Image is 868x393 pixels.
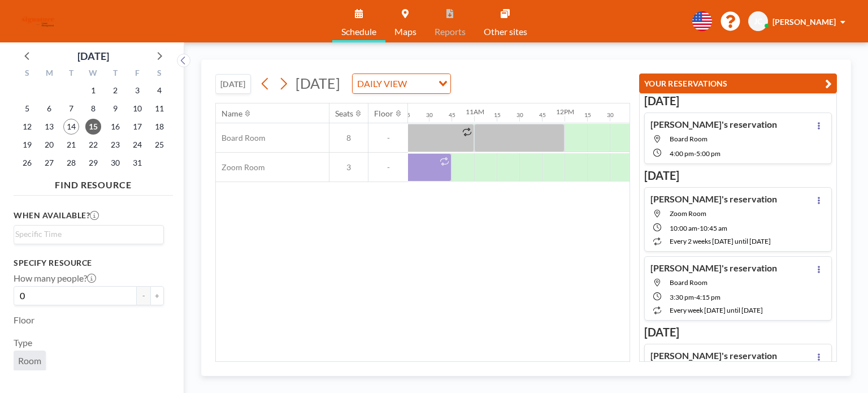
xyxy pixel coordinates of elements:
[137,286,150,305] button: -
[41,155,57,171] span: Monday, October 27, 2025
[107,155,123,171] span: Thursday, October 30, 2025
[700,224,727,232] span: 10:45 AM
[670,293,694,301] span: 3:30 PM
[449,111,455,119] div: 45
[329,162,368,172] span: 3
[16,67,38,81] div: S
[216,133,266,143] span: Board Room
[83,67,105,81] div: W
[368,133,408,143] span: -
[696,293,721,301] span: 4:15 PM
[639,74,837,93] button: YOUR RESERVATIONS
[104,67,126,81] div: T
[151,119,167,135] span: Saturday, October 18, 2025
[151,137,167,153] span: Saturday, October 25, 2025
[85,119,101,135] span: Wednesday, October 15, 2025
[85,101,101,116] span: Wednesday, October 8, 2025
[539,111,546,119] div: 45
[150,286,164,305] button: +
[607,111,614,119] div: 30
[772,17,836,27] span: [PERSON_NAME]
[494,111,501,119] div: 15
[129,101,145,116] span: Friday, October 10, 2025
[670,135,708,143] span: Board Room
[394,27,416,36] span: Maps
[341,27,376,36] span: Schedule
[63,137,79,153] span: Tuesday, October 21, 2025
[694,293,696,301] span: -
[148,67,170,81] div: S
[14,175,173,191] h4: FIND RESOURCE
[484,27,527,36] span: Other sites
[670,224,697,232] span: 10:00 AM
[14,314,34,326] label: Floor
[151,83,167,98] span: Saturday, October 4, 2025
[63,119,79,135] span: Tuesday, October 14, 2025
[14,337,32,348] label: Type
[222,109,242,119] div: Name
[466,107,484,116] div: 11AM
[556,107,574,116] div: 12PM
[650,262,777,274] h4: [PERSON_NAME]'s reservation
[14,226,163,243] div: Search for option
[41,101,57,116] span: Monday, October 6, 2025
[151,101,167,116] span: Saturday, October 11, 2025
[374,109,393,119] div: Floor
[410,76,432,91] input: Search for option
[129,155,145,171] span: Friday, October 31, 2025
[353,74,450,93] div: Search for option
[754,16,762,27] span: JC
[18,10,58,33] img: organization-logo
[85,83,101,98] span: Wednesday, October 1, 2025
[670,149,694,158] span: 4:00 PM
[215,74,251,94] button: [DATE]
[63,101,79,116] span: Tuesday, October 7, 2025
[426,111,433,119] div: 30
[644,325,832,339] h3: [DATE]
[670,237,771,245] span: every 2 weeks [DATE] until [DATE]
[697,224,700,232] span: -
[670,306,763,314] span: every week [DATE] until [DATE]
[650,119,777,130] h4: [PERSON_NAME]'s reservation
[18,355,41,366] span: Room
[19,119,35,135] span: Sunday, October 12, 2025
[63,155,79,171] span: Tuesday, October 28, 2025
[126,67,148,81] div: F
[129,83,145,98] span: Friday, October 3, 2025
[107,119,123,135] span: Thursday, October 16, 2025
[19,137,35,153] span: Sunday, October 19, 2025
[650,193,777,205] h4: [PERSON_NAME]'s reservation
[14,258,164,268] h3: Specify resource
[296,75,340,92] span: [DATE]
[85,155,101,171] span: Wednesday, October 29, 2025
[694,149,696,158] span: -
[329,133,368,143] span: 8
[107,83,123,98] span: Thursday, October 2, 2025
[670,278,708,287] span: Board Room
[41,119,57,135] span: Monday, October 13, 2025
[85,137,101,153] span: Wednesday, October 22, 2025
[216,162,265,172] span: Zoom Room
[107,137,123,153] span: Thursday, October 23, 2025
[15,228,157,240] input: Search for option
[14,273,96,284] label: How many people?
[107,101,123,116] span: Thursday, October 9, 2025
[650,350,777,361] h4: [PERSON_NAME]'s reservation
[19,155,35,171] span: Sunday, October 26, 2025
[129,137,145,153] span: Friday, October 24, 2025
[129,119,145,135] span: Friday, October 17, 2025
[77,48,109,64] div: [DATE]
[696,149,721,158] span: 5:00 PM
[19,101,35,116] span: Sunday, October 5, 2025
[435,27,466,36] span: Reports
[644,169,832,183] h3: [DATE]
[355,76,409,91] span: DAILY VIEW
[584,111,591,119] div: 15
[60,67,83,81] div: T
[670,209,706,218] span: Zoom Room
[38,67,60,81] div: M
[644,94,832,108] h3: [DATE]
[41,137,57,153] span: Monday, October 20, 2025
[368,162,408,172] span: -
[335,109,353,119] div: Seats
